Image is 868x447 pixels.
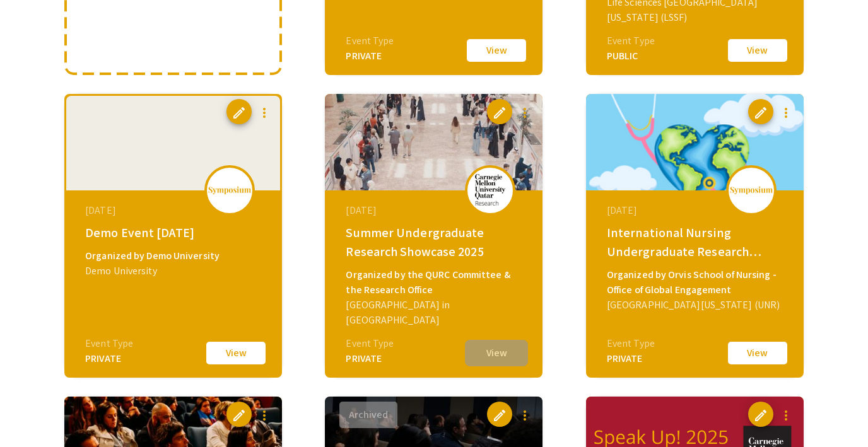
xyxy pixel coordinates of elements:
button: View [204,340,267,366]
span: edit [753,105,768,120]
div: [GEOGRAPHIC_DATA][US_STATE] (UNR) [607,298,786,313]
div: Event Type [607,33,655,49]
img: logo_v2.png [208,186,252,195]
div: PRIVATE [346,49,394,64]
div: Organized by the QURC Committee & the Research Office [346,267,525,298]
button: edit [748,402,773,427]
mat-icon: more_vert [778,105,794,120]
img: logo_v2.png [729,186,773,195]
div: Event Type [346,33,394,49]
div: Event Type [607,336,655,351]
div: PUBLIC [607,49,655,64]
mat-icon: more_vert [778,408,794,423]
button: edit [487,402,512,427]
span: edit [232,105,247,120]
button: Archived [339,402,397,428]
div: Event Type [346,336,394,351]
div: [DATE] [346,203,525,218]
mat-icon: more_vert [517,105,532,120]
div: Organized by Demo University [85,248,264,264]
span: edit [492,408,507,423]
span: edit [232,408,247,423]
div: Event Type [85,336,133,351]
mat-icon: more_vert [257,408,272,423]
mat-icon: more_vert [517,408,532,423]
span: edit [753,408,768,423]
button: edit [748,99,773,124]
button: View [465,340,528,366]
div: [GEOGRAPHIC_DATA] in [GEOGRAPHIC_DATA] [346,298,525,328]
div: PRIVATE [85,351,133,366]
div: PRIVATE [346,351,394,366]
img: summer-undergraduate-research-showcase-2025_eventCoverPhoto_d7183b__thumb.jpg [325,94,542,190]
div: Demo Event [DATE] [85,223,264,242]
div: Organized by Orvis School of Nursing - Office of Global Engagement [607,267,786,298]
button: View [726,37,789,64]
button: View [726,340,789,366]
button: edit [226,402,252,427]
div: [DATE] [607,203,786,218]
button: edit [487,99,512,124]
mat-icon: more_vert [257,105,272,120]
img: global-connections-in-nursing-philippines-neva_eventCoverPhoto_3453dd__thumb.png [586,94,804,190]
div: [DATE] [85,203,264,218]
div: Summer Undergraduate Research Showcase 2025 [346,223,525,261]
div: PRIVATE [607,351,655,366]
img: summer-undergraduate-research-showcase-2025_eventLogo_367938_.png [471,174,509,206]
button: edit [226,99,252,124]
span: edit [492,105,507,120]
button: View [465,37,528,64]
div: Demo University [85,264,264,279]
div: International Nursing Undergraduate Research Symposium (INURS) [607,223,786,261]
